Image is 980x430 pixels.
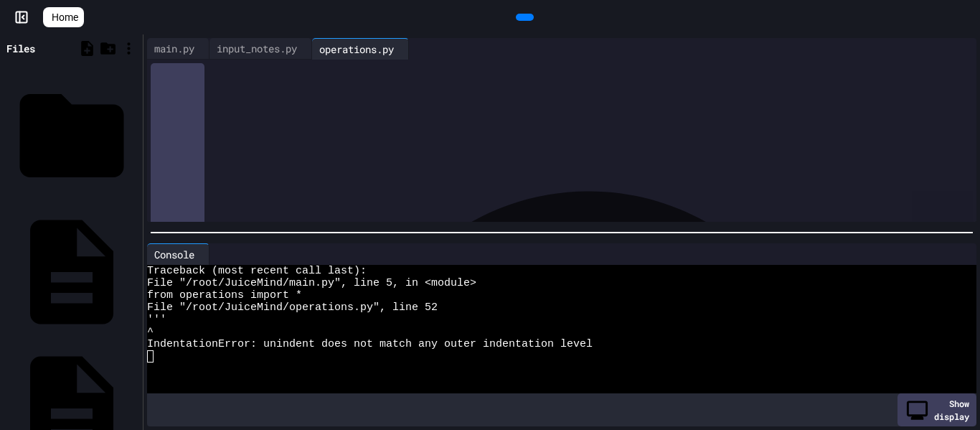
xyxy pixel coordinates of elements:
div: main.py [147,38,209,60]
div: operations.py [312,42,401,57]
span: Traceback (most recent call last): [147,265,367,277]
span: ''' [147,314,166,326]
span: File "/root/JuiceMind/operations.py", line 52 [147,302,438,314]
div: Files [6,41,35,56]
span: Home [52,10,78,24]
div: Show display [897,393,976,426]
div: operations.py [312,38,409,60]
div: input_notes.py [209,41,304,56]
div: Console [147,247,202,262]
span: ^ [147,326,154,338]
div: main.py [147,41,202,56]
span: IndentationError: unindent does not match any outer indentation level [147,338,593,350]
span: File "/root/JuiceMind/main.py", line 5, in <module> [147,277,476,289]
div: Console [147,243,209,265]
a: Home [43,7,84,27]
div: input_notes.py [209,38,312,60]
span: from operations import * [147,289,302,302]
